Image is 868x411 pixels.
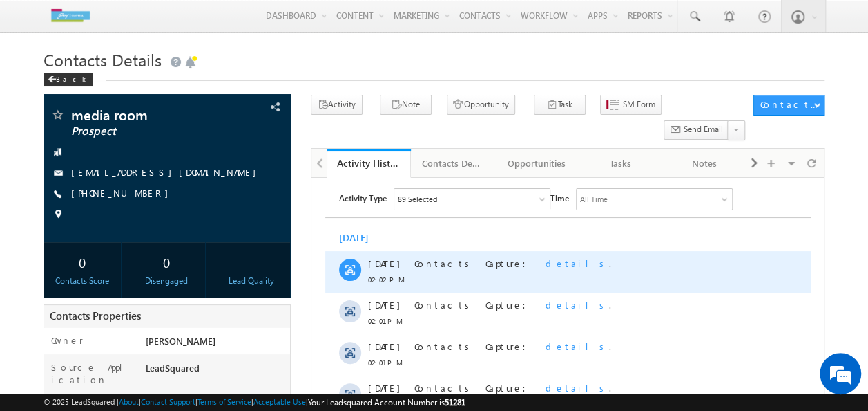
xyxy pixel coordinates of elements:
span: Contacts Capture: [103,80,223,91]
div: Back [44,73,93,86]
span: [PHONE_NUMBER] [71,187,175,201]
span: 51281 [445,397,465,408]
a: About [119,397,139,406]
span: Contacts Capture: [103,204,223,216]
a: [EMAIL_ADDRESS][DOMAIN_NAME] [71,166,263,178]
div: Sales Activity,BL - Business Loan,FL - Flexible Loan,FT - Flexi Loan Balance Transfer,HL - Home L... [83,11,238,32]
span: 02:02 PM [57,95,98,108]
a: Opportunities [494,149,579,178]
div: Contacts Details [422,155,483,172]
div: Disengaged [131,275,202,287]
img: Custom Logo [44,3,97,28]
div: . [103,163,339,175]
span: System [219,391,249,403]
button: Task [534,95,586,115]
div: . [103,80,339,92]
span: [DATE] [57,378,88,391]
span: Your Leadsquared Account Number is [308,397,465,408]
div: All Time [269,15,296,28]
a: Notes [663,149,747,178]
span: 01:04 PM [57,262,98,274]
label: Source Application [51,361,133,386]
a: Back [44,72,99,84]
span: details [234,246,298,257]
button: Note [380,95,432,115]
div: Opportunities [505,155,566,172]
span: Contacts Capture: [103,121,223,133]
div: 0 [131,249,202,275]
span: 02:01 PM [57,137,98,149]
a: Activity History [327,149,411,178]
span: Automation [119,354,187,365]
span: [DATE] [57,121,88,134]
span: [PERSON_NAME] [135,391,204,403]
span: 02:01 PM [57,179,98,191]
span: SM Form [623,98,655,111]
span: Contacts Capture: [103,287,223,299]
div: Activity History [337,156,401,170]
span: 12:59 PM [57,394,98,407]
a: Tasks [579,149,663,178]
span: Activity Type [28,10,75,31]
a: Acceptable Use [253,397,306,406]
span: [DATE] [57,80,88,92]
div: [DATE] [28,54,73,66]
span: System [271,341,301,353]
li: Contacts Details [411,149,495,176]
span: media room [71,108,223,122]
button: Activity [311,95,363,115]
div: . [103,204,339,217]
span: 01:59 PM [57,220,98,232]
span: 01:04 PM [57,303,98,316]
span: details [234,121,298,133]
div: -- [215,249,286,275]
span: Contacts Capture: [103,163,223,174]
div: . [103,246,339,258]
span: System [271,391,301,403]
a: Contacts Details [411,149,495,178]
span: Contacts Properties [50,309,141,322]
span: [PERSON_NAME] [180,341,249,353]
span: [DATE] [57,246,88,258]
span: details [234,204,298,216]
span: details [234,163,298,174]
span: [DATE] [57,287,88,300]
a: Contact Support [141,397,195,406]
div: Contacts Actions [760,98,818,111]
div: Notes [674,155,735,172]
a: Terms of Service [197,397,251,406]
div: . [103,287,339,300]
div: LeadSquared [142,361,289,381]
li: Activity History [327,149,411,176]
div: Tasks [590,155,650,172]
button: Opportunity [447,95,515,115]
span: Prospect [71,125,223,138]
span: System [135,341,165,353]
span: Contacts Capture: [103,246,223,257]
span: [PERSON_NAME] [146,335,215,347]
span: details [234,80,298,91]
span: details [234,287,298,299]
div: . [103,121,339,134]
span: Contacts Details [44,48,162,71]
span: 12:59 PM [57,345,98,357]
button: Send Email [664,120,729,140]
div: Contacts Score [47,275,117,287]
span: [DATE] [57,329,88,341]
label: Owner [51,334,84,347]
div: 89 Selected [86,15,126,28]
span: Send Email [683,123,722,136]
span: © 2025 LeadSquared | | | | | [44,396,465,409]
span: [DATE] [57,163,88,175]
span: Time [239,10,258,31]
button: SM Form [600,95,662,115]
button: Contacts Actions [753,95,824,116]
div: 0 [47,249,117,275]
span: [DATE] [57,204,88,217]
div: Lead Quality [215,275,286,287]
span: Contacts Owner changed from to by through . [103,329,331,365]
